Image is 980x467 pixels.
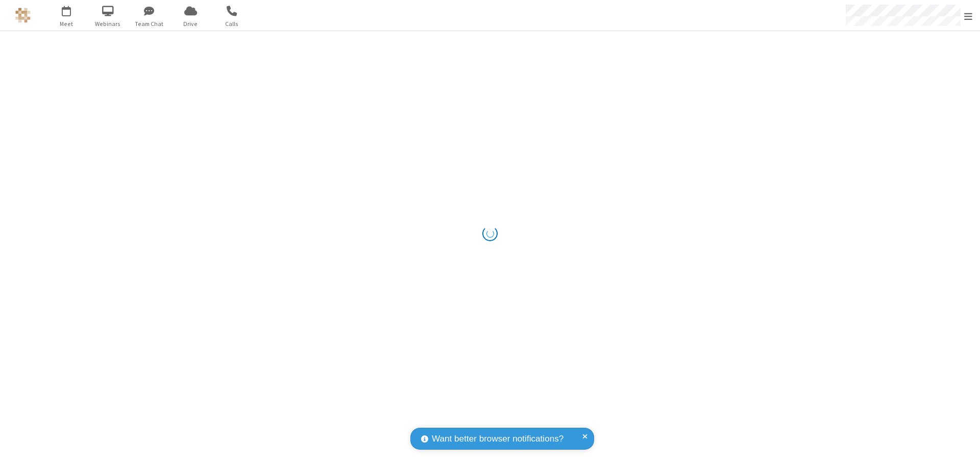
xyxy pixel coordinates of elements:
[130,19,168,29] span: Team Chat
[213,19,251,29] span: Calls
[15,8,31,23] img: QA Selenium DO NOT DELETE OR CHANGE
[47,19,86,29] span: Meet
[432,432,563,446] span: Want better browser notifications?
[171,19,210,29] span: Drive
[89,19,127,29] span: Webinars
